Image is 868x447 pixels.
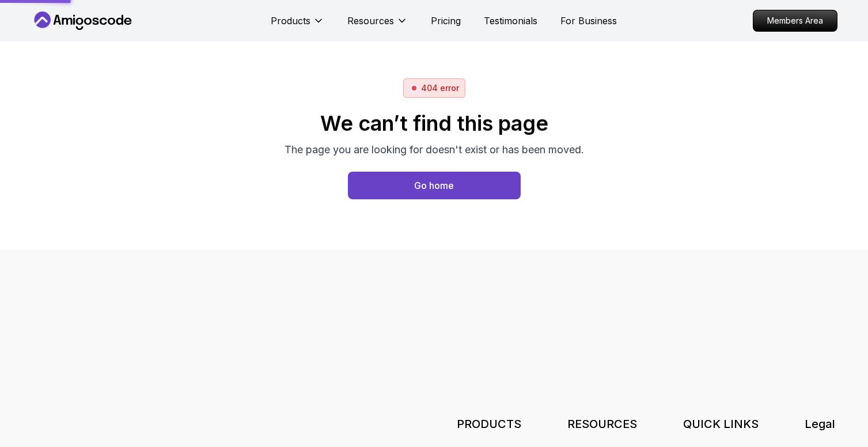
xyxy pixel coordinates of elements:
[753,10,837,31] p: Members Area
[271,14,310,28] p: Products
[457,416,521,432] h3: PRODUCTS
[753,10,837,32] a: Members Area
[414,179,454,192] div: Go home
[285,112,584,135] h2: We can’t find this page
[348,172,521,199] button: Go home
[285,142,584,158] p: The page you are looking for doesn't exist or has been moved.
[347,14,394,28] p: Resources
[567,416,637,432] h3: RESOURCES
[347,14,408,37] button: Resources
[805,416,837,432] h3: Legal
[271,14,324,37] button: Products
[421,82,459,94] p: 404 error
[431,14,461,28] a: Pricing
[484,14,537,28] a: Testimonials
[560,14,617,28] a: For Business
[348,172,521,199] a: Home page
[683,416,759,432] h3: QUICK LINKS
